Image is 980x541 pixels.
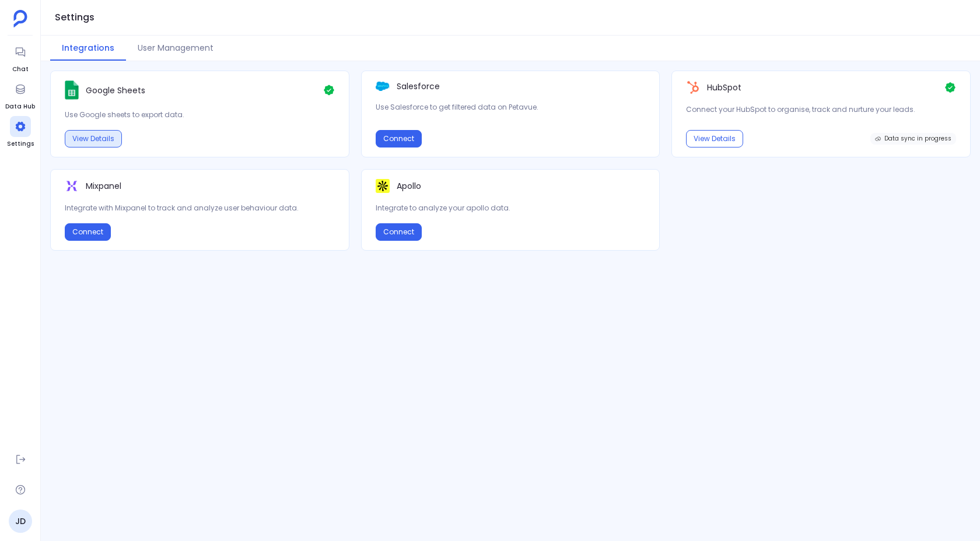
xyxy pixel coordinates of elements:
span: Settings [7,139,34,149]
p: Use Google sheets to export data. [65,109,335,121]
img: petavue logo [13,10,27,27]
span: Data sync in progress [884,135,951,142]
button: Connect [376,223,422,241]
a: JD [9,510,32,533]
p: HubSpot [707,82,741,93]
button: View Details [65,130,122,147]
img: Check Icon [323,80,335,100]
p: Connect your HubSpot to organise, track and nurture your leads. [686,104,956,115]
button: Connect [65,223,111,241]
p: Mixpanel [86,180,121,192]
button: Integrations [50,36,126,61]
p: Use Salesforce to get filtered data on Petavue. [376,101,646,113]
span: Chat [10,65,31,74]
p: Google Sheets [86,85,145,96]
button: User Management [126,36,225,61]
a: Data Hub [5,79,35,111]
button: Connect [376,130,422,147]
p: Apollo [397,180,421,192]
a: Settings [7,116,34,149]
p: Integrate to analyze your apollo data. [376,202,646,214]
p: Salesforce [397,80,440,92]
a: Chat [10,41,31,74]
p: Integrate with Mixpanel to track and analyze user behaviour data. [65,202,335,214]
img: Check Icon [944,80,956,94]
h1: Settings [55,9,94,26]
span: Data Hub [5,102,35,111]
button: View Details [686,130,743,147]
